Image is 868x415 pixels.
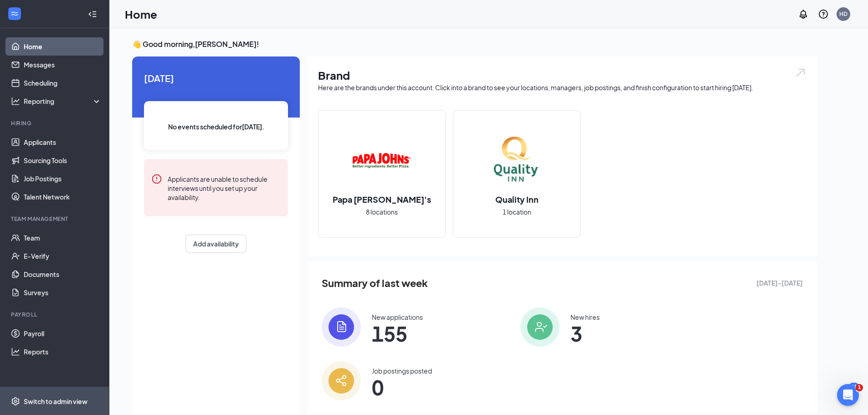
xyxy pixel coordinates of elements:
div: Payroll [11,311,100,318]
a: Sourcing Tools [24,151,102,169]
a: Messages [24,56,102,74]
span: Summary of last week [322,275,428,291]
a: Job Postings [24,169,102,188]
a: E-Verify [24,247,102,265]
img: Papa John's [353,132,411,190]
a: Talent Network [24,188,102,206]
a: Home [24,37,102,56]
div: Here are the brands under this account. Click into a brand to see your locations, managers, job p... [318,83,806,92]
span: 155 [372,325,423,342]
span: 3 [570,325,600,342]
div: Hiring [11,119,100,127]
svg: Error [151,174,162,184]
svg: Notifications [798,9,809,20]
span: 8 locations [366,207,398,217]
div: Job postings posted [372,366,432,375]
span: 1 location [503,207,531,217]
a: Payroll [24,324,102,343]
svg: Settings [11,397,20,406]
h2: Papa [PERSON_NAME]'s [324,194,440,205]
svg: QuestionInfo [818,9,829,20]
div: Team Management [11,215,100,223]
a: Documents [24,265,102,283]
span: [DATE] - [DATE] [756,278,803,288]
svg: Analysis [11,97,20,106]
a: Scheduling [24,74,102,92]
div: Switch to admin view [24,397,87,406]
div: New applications [372,313,423,322]
h3: 👋 Good morning, [PERSON_NAME] ! [132,39,817,49]
h1: Brand [318,67,806,83]
svg: Collapse [88,10,97,19]
span: [DATE] [144,71,288,85]
a: Surveys [24,283,102,302]
span: 1 [856,384,863,391]
img: Quality Inn [488,132,546,190]
h2: Quality Inn [486,194,548,205]
a: Reports [24,343,102,361]
a: Team [24,229,102,247]
h1: Home [125,6,157,22]
div: Applicants are unable to schedule interviews until you set up your availability. [168,174,281,202]
a: Applicants [24,133,102,151]
div: HD [839,10,847,18]
div: New hires [570,313,600,322]
svg: WorkstreamLogo [10,9,19,18]
iframe: Intercom live chat [837,384,859,406]
span: No events scheduled for [DATE] . [168,122,264,132]
div: 66 [849,383,859,390]
img: open.6027fd2a22e1237b5b06.svg [795,67,806,78]
img: icon [322,307,361,347]
button: Add availability [185,235,247,253]
img: icon [520,307,560,347]
div: Reporting [24,97,102,106]
span: 0 [372,379,432,395]
img: icon [322,361,361,400]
